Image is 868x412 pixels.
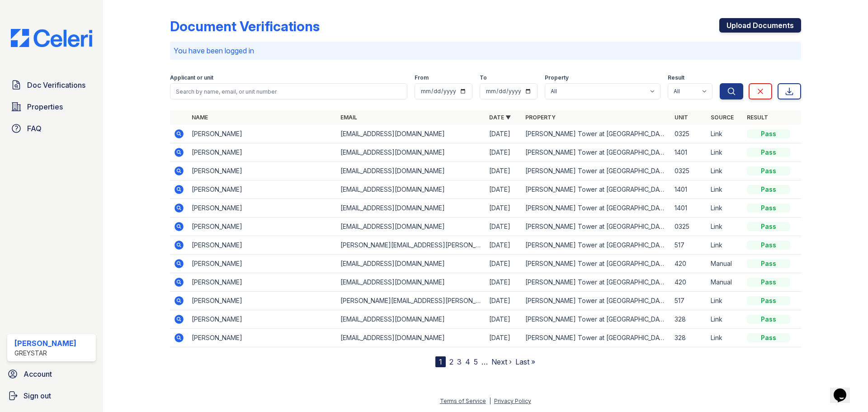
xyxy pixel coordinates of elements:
[337,199,486,218] td: [EMAIL_ADDRESS][DOMAIN_NAME]
[337,162,486,180] td: [EMAIL_ADDRESS][DOMAIN_NAME]
[337,125,486,143] td: [EMAIL_ADDRESS][DOMAIN_NAME]
[671,329,707,347] td: 328
[337,180,486,199] td: [EMAIL_ADDRESS][DOMAIN_NAME]
[491,357,512,366] a: Next ›
[707,236,743,255] td: Link
[707,143,743,162] td: Link
[435,356,446,367] div: 1
[707,199,743,218] td: Link
[486,143,522,162] td: [DATE]
[522,199,670,218] td: [PERSON_NAME] Tower at [GEOGRAPHIC_DATA]
[671,292,707,310] td: 517
[24,369,52,379] span: Account
[522,273,670,292] td: [PERSON_NAME] Tower at [GEOGRAPHIC_DATA]
[671,143,707,162] td: 1401
[24,390,51,401] span: Sign out
[525,114,556,121] a: Property
[747,185,790,194] div: Pass
[747,204,790,213] div: Pass
[4,365,99,383] a: Account
[449,357,453,366] a: 2
[188,180,337,199] td: [PERSON_NAME]
[486,125,522,143] td: [DATE]
[174,45,797,56] p: You have been logged in
[337,292,486,310] td: [PERSON_NAME][EMAIL_ADDRESS][PERSON_NAME][DOMAIN_NAME]
[707,310,743,329] td: Link
[27,101,63,112] span: Properties
[474,357,478,366] a: 5
[465,357,470,366] a: 4
[337,255,486,273] td: [EMAIL_ADDRESS][DOMAIN_NAME]
[188,199,337,218] td: [PERSON_NAME]
[522,125,670,143] td: [PERSON_NAME] Tower at [GEOGRAPHIC_DATA]
[707,255,743,273] td: Manual
[188,310,337,329] td: [PERSON_NAME]
[486,329,522,347] td: [DATE]
[747,315,790,324] div: Pass
[337,143,486,162] td: [EMAIL_ADDRESS][DOMAIN_NAME]
[671,162,707,180] td: 0325
[675,114,688,121] a: Unit
[707,180,743,199] td: Link
[522,329,670,347] td: [PERSON_NAME] Tower at [GEOGRAPHIC_DATA]
[489,398,491,404] div: |
[522,143,670,162] td: [PERSON_NAME] Tower at [GEOGRAPHIC_DATA]
[671,199,707,218] td: 1401
[747,278,790,287] div: Pass
[440,398,486,404] a: Terms of Service
[188,218,337,236] td: [PERSON_NAME]
[486,180,522,199] td: [DATE]
[7,76,96,94] a: Doc Verifications
[494,398,531,404] a: Privacy Policy
[707,273,743,292] td: Manual
[747,114,768,121] a: Result
[747,148,790,157] div: Pass
[522,180,670,199] td: [PERSON_NAME] Tower at [GEOGRAPHIC_DATA]
[188,255,337,273] td: [PERSON_NAME]
[711,114,734,121] a: Source
[188,236,337,255] td: [PERSON_NAME]
[188,329,337,347] td: [PERSON_NAME]
[707,125,743,143] td: Link
[522,218,670,236] td: [PERSON_NAME] Tower at [GEOGRAPHIC_DATA]
[14,338,76,349] div: [PERSON_NAME]
[170,74,213,81] label: Applicant or unit
[27,123,42,134] span: FAQ
[337,218,486,236] td: [EMAIL_ADDRESS][DOMAIN_NAME]
[188,292,337,310] td: [PERSON_NAME]
[747,222,790,231] div: Pass
[515,357,535,366] a: Last »
[192,114,208,121] a: Name
[486,162,522,180] td: [DATE]
[522,292,670,310] td: [PERSON_NAME] Tower at [GEOGRAPHIC_DATA]
[14,349,76,358] div: Greystar
[486,292,522,310] td: [DATE]
[486,273,522,292] td: [DATE]
[7,119,96,137] a: FAQ
[188,143,337,162] td: [PERSON_NAME]
[486,199,522,218] td: [DATE]
[188,162,337,180] td: [PERSON_NAME]
[707,292,743,310] td: Link
[4,29,99,47] img: CE_Logo_Blue-a8612792a0a2168367f1c8372b55b34899dd931a85d93a1a3d3e32e68fde9ad4.png
[337,329,486,347] td: [EMAIL_ADDRESS][DOMAIN_NAME]
[4,387,99,405] a: Sign out
[480,74,487,81] label: To
[486,310,522,329] td: [DATE]
[170,18,320,34] div: Document Verifications
[747,241,790,250] div: Pass
[707,329,743,347] td: Link
[188,273,337,292] td: [PERSON_NAME]
[486,255,522,273] td: [DATE]
[671,180,707,199] td: 1401
[522,255,670,273] td: [PERSON_NAME] Tower at [GEOGRAPHIC_DATA]
[747,129,790,138] div: Pass
[747,296,790,305] div: Pass
[545,74,569,81] label: Property
[671,236,707,255] td: 517
[522,310,670,329] td: [PERSON_NAME] Tower at [GEOGRAPHIC_DATA]
[522,162,670,180] td: [PERSON_NAME] Tower at [GEOGRAPHIC_DATA]
[830,376,859,403] iframe: chat widget
[486,236,522,255] td: [DATE]
[707,218,743,236] td: Link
